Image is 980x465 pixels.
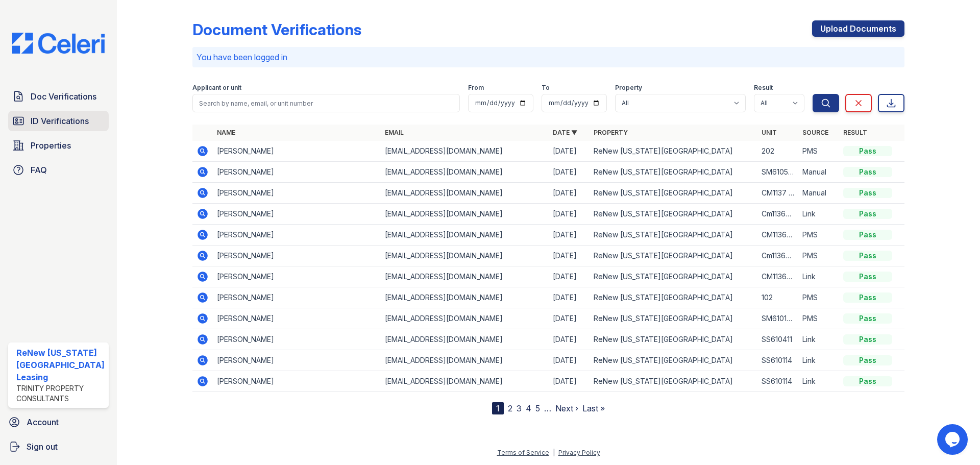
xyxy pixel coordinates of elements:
[381,308,549,329] td: [EMAIL_ADDRESS][DOMAIN_NAME]
[754,84,773,92] label: Result
[843,188,892,198] div: Pass
[590,246,757,266] td: ReNew [US_STATE][GEOGRAPHIC_DATA]
[213,225,381,246] td: [PERSON_NAME]
[192,20,361,39] div: Document Verifications
[590,329,757,350] td: ReNew [US_STATE][GEOGRAPHIC_DATA]
[31,90,96,103] span: Doc Verifications
[798,350,839,371] td: Link
[544,402,551,414] span: …
[381,225,549,246] td: [EMAIL_ADDRESS][DOMAIN_NAME]
[549,141,590,162] td: [DATE]
[192,94,460,112] input: Search by name, email, or unit number
[549,246,590,266] td: [DATE]
[757,287,798,308] td: 102
[590,183,757,204] td: ReNew [US_STATE][GEOGRAPHIC_DATA]
[381,287,549,308] td: [EMAIL_ADDRESS][DOMAIN_NAME]
[213,183,381,204] td: [PERSON_NAME]
[549,225,590,246] td: [DATE]
[549,308,590,329] td: [DATE]
[843,167,892,177] div: Pass
[843,272,892,282] div: Pass
[508,403,512,413] a: 2
[590,308,757,329] td: ReNew [US_STATE][GEOGRAPHIC_DATA]
[16,347,105,383] div: ReNew [US_STATE][GEOGRAPHIC_DATA] Leasing
[549,350,590,371] td: [DATE]
[213,350,381,371] td: [PERSON_NAME]
[843,313,892,324] div: Pass
[615,84,642,92] label: Property
[798,287,839,308] td: PMS
[381,329,549,350] td: [EMAIL_ADDRESS][DOMAIN_NAME]
[590,266,757,287] td: ReNew [US_STATE][GEOGRAPHIC_DATA]
[594,129,628,136] a: Property
[757,204,798,225] td: Cm1136204
[843,129,867,136] a: Result
[937,424,970,455] iframe: chat widget
[798,141,839,162] td: PMS
[798,183,839,204] td: Manual
[213,371,381,392] td: [PERSON_NAME]
[542,84,550,92] label: To
[843,251,892,261] div: Pass
[213,246,381,266] td: [PERSON_NAME]
[4,33,113,54] img: CE_Logo_Blue-a8612792a0a2168367f1c8372b55b34899dd931a85d93a1a3d3e32e68fde9ad4.png
[762,129,777,136] a: Unit
[798,329,839,350] td: Link
[798,204,839,225] td: Link
[8,135,109,156] a: Properties
[549,183,590,204] td: [DATE]
[31,115,89,127] span: ID Verifications
[798,162,839,183] td: Manual
[590,225,757,246] td: ReNew [US_STATE][GEOGRAPHIC_DATA]
[590,141,757,162] td: ReNew [US_STATE][GEOGRAPHIC_DATA]
[549,329,590,350] td: [DATE]
[553,129,577,136] a: Date ▼
[381,350,549,371] td: [EMAIL_ADDRESS][DOMAIN_NAME]
[843,355,892,365] div: Pass
[798,308,839,329] td: PMS
[843,230,892,240] div: Pass
[558,449,600,456] a: Privacy Policy
[526,403,531,413] a: 4
[590,371,757,392] td: ReNew [US_STATE][GEOGRAPHIC_DATA]
[27,440,58,453] span: Sign out
[381,371,549,392] td: [EMAIL_ADDRESS][DOMAIN_NAME]
[213,204,381,225] td: [PERSON_NAME]
[8,160,109,180] a: FAQ
[553,449,555,456] div: |
[192,84,241,92] label: Applicant or unit
[8,86,109,107] a: Doc Verifications
[213,308,381,329] td: [PERSON_NAME]
[555,403,578,413] a: Next ›
[757,371,798,392] td: SS610114
[197,51,900,63] p: You have been logged in
[549,162,590,183] td: [DATE]
[381,246,549,266] td: [EMAIL_ADDRESS][DOMAIN_NAME]
[757,350,798,371] td: SS610114
[798,266,839,287] td: Link
[381,266,549,287] td: [EMAIL_ADDRESS][DOMAIN_NAME]
[381,141,549,162] td: [EMAIL_ADDRESS][DOMAIN_NAME]
[217,129,235,136] a: Name
[549,287,590,308] td: [DATE]
[497,449,549,456] a: Terms of Service
[582,403,605,413] a: Last »
[213,266,381,287] td: [PERSON_NAME]
[590,287,757,308] td: ReNew [US_STATE][GEOGRAPHIC_DATA]
[27,416,59,428] span: Account
[549,266,590,287] td: [DATE]
[757,329,798,350] td: SS610411
[31,139,71,152] span: Properties
[757,162,798,183] td: SM6105 203
[213,329,381,350] td: [PERSON_NAME]
[381,183,549,204] td: [EMAIL_ADDRESS][DOMAIN_NAME]
[757,183,798,204] td: CM1137 102
[590,350,757,371] td: ReNew [US_STATE][GEOGRAPHIC_DATA]
[517,403,522,413] a: 3
[381,162,549,183] td: [EMAIL_ADDRESS][DOMAIN_NAME]
[381,204,549,225] td: [EMAIL_ADDRESS][DOMAIN_NAME]
[31,164,47,176] span: FAQ
[843,209,892,219] div: Pass
[213,141,381,162] td: [PERSON_NAME]
[549,204,590,225] td: [DATE]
